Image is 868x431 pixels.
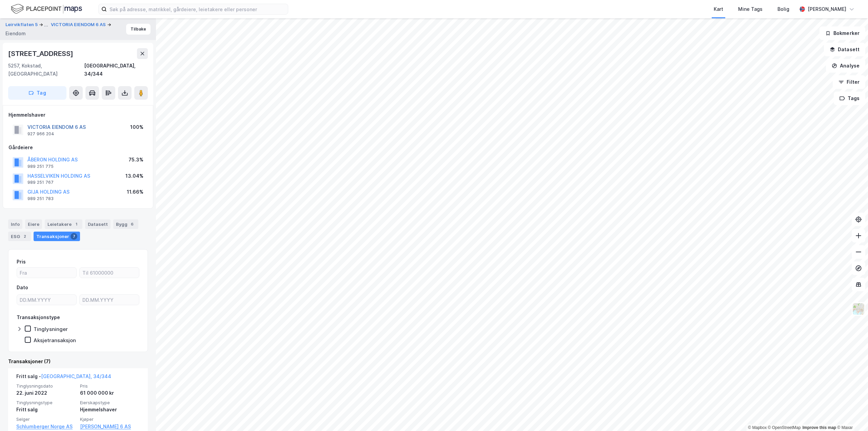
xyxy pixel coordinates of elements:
div: Transaksjoner (7) [8,357,148,366]
input: DD.MM.YYYY [17,295,76,305]
div: Transaksjonstype [17,313,60,321]
input: DD.MM.YYYY [80,295,139,305]
div: Bolig [777,5,789,13]
button: VICTORIA EIENDOM 6 AS [51,21,107,28]
div: Transaksjoner [34,232,80,241]
div: Kart [714,5,723,13]
div: Eiere [25,219,42,229]
span: Pris [80,383,140,389]
button: Analyse [826,59,865,73]
img: logo.f888ab2527a4732fd821a326f86c7f29.svg [11,3,82,15]
div: Tinglysninger [34,326,68,332]
a: Improve this map [803,425,836,430]
button: Datasett [824,43,865,56]
div: Info [8,219,22,229]
div: 1 [73,221,80,228]
span: Tinglysningsdato [16,383,76,389]
div: 11.66% [127,188,143,196]
div: 100% [130,123,143,131]
div: Fritt salg - [16,372,111,383]
div: 13.04% [125,172,143,180]
img: Z [852,302,865,315]
div: 2 [21,233,28,240]
div: 5257, Kokstad, [GEOGRAPHIC_DATA] [8,62,84,78]
div: Fritt salg [16,406,76,414]
div: 22. juni 2022 [16,389,76,397]
span: Selger [16,416,76,422]
input: Søk på adresse, matrikkel, gårdeiere, leietakere eller personer [107,4,288,14]
div: Mine Tags [738,5,763,13]
div: Hjemmelshaver [8,111,147,119]
button: Bokmerker [820,26,865,40]
a: [GEOGRAPHIC_DATA], 34/344 [41,373,111,379]
div: 61 000 000 kr [80,389,140,397]
div: 989 251 775 [27,164,54,169]
span: Eierskapstype [80,400,140,406]
div: 927 966 204 [27,131,54,137]
div: 7 [71,233,77,240]
span: Kjøper [80,416,140,422]
button: Tilbake [126,24,151,35]
button: Tags [834,92,865,105]
a: OpenStreetMap [768,425,801,430]
div: Kontrollprogram for chat [834,398,868,431]
div: [GEOGRAPHIC_DATA], 34/344 [84,62,148,78]
button: Tag [8,86,66,100]
input: Fra [17,268,76,278]
div: Bygg [113,219,138,229]
div: 989 251 783 [27,196,54,201]
div: Pris [17,258,26,266]
div: [PERSON_NAME] [808,5,846,13]
div: Hjemmelshaver [80,406,140,414]
button: Leirvikflaten 5 [5,21,39,29]
a: Mapbox [748,425,767,430]
div: ... [44,21,48,29]
div: Gårdeiere [8,143,147,152]
div: 75.3% [129,156,143,164]
div: 989 251 767 [27,180,54,185]
input: Til 61000000 [80,268,139,278]
div: Eiendom [5,30,26,38]
iframe: Chat Widget [834,398,868,431]
span: Tinglysningstype [16,400,76,406]
button: Filter [833,75,865,89]
div: Datasett [85,219,111,229]
div: 6 [129,221,136,228]
div: ESG [8,232,31,241]
div: [STREET_ADDRESS] [8,48,75,59]
div: Aksjetransaksjon [34,337,76,344]
div: Leietakere [45,219,82,229]
div: Dato [17,283,28,292]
